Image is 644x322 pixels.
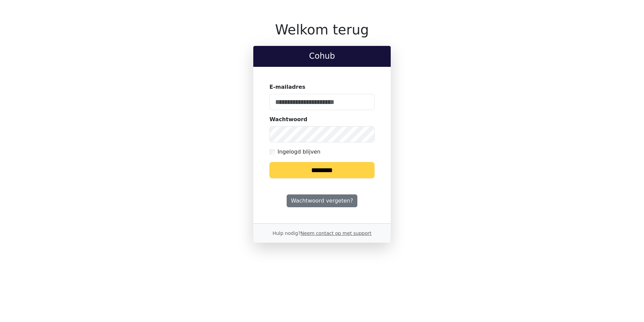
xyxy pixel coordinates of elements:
[269,83,305,91] label: E-mailadres
[278,148,320,156] label: Ingelogd blijven
[259,51,385,61] h2: Cohub
[287,194,357,207] a: Wachtwoord vergeten?
[269,115,308,124] label: Wachtwoord
[253,22,391,38] h1: Welkom terug
[300,231,371,236] a: Neem contact op met support
[272,231,372,236] small: Hulp nodig?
